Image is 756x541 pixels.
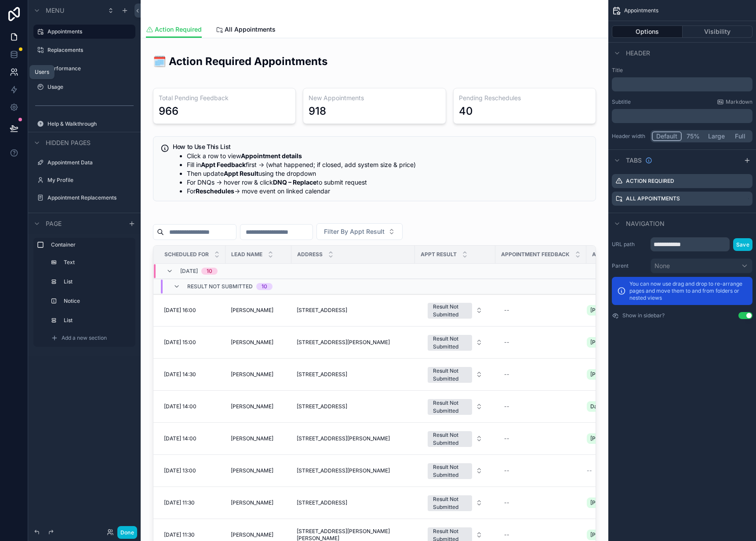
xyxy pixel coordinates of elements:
[47,177,134,184] label: My Profile
[612,133,647,140] label: Header width
[626,178,674,185] label: Action Required
[652,131,682,141] button: Default
[64,259,130,266] label: Text
[46,6,64,15] span: Menu
[592,251,631,258] span: Assigned Rep
[46,219,62,228] span: Page
[626,219,665,228] span: Navigation
[612,98,631,105] label: Subtitle
[155,25,202,34] span: Action Required
[117,526,137,539] button: Done
[622,312,665,319] label: Show in sidebar?
[47,28,130,35] label: Appointments
[612,262,647,269] label: Parent
[35,69,49,76] div: Users
[28,234,141,356] div: scrollable content
[629,280,747,301] p: You can now use drag and drop to re-arrange pages and move them to and from folders or nested views
[654,261,670,270] span: None
[64,317,130,324] label: List
[225,25,276,34] span: All Appointments
[62,334,107,341] span: Add a new section
[626,49,650,58] span: Header
[47,47,134,54] label: Replacements
[47,120,134,127] label: Help & Walkthrough
[146,22,202,38] a: Action Required
[733,238,752,251] button: Save
[164,251,209,258] span: Scheduled For
[180,268,198,275] span: [DATE]
[421,251,457,258] span: Appt Result
[64,298,130,305] label: Notice
[47,65,134,72] label: Performance
[262,283,267,290] div: 10
[207,268,212,275] div: 10
[47,159,134,166] label: Appointment Data
[726,98,752,105] span: Markdown
[47,194,134,201] label: Appointment Replacements
[64,278,130,285] label: List
[729,131,751,141] button: Full
[651,258,752,273] button: None
[47,84,134,91] label: Usage
[187,283,253,290] span: Result Not Submitted
[717,98,752,105] a: Markdown
[612,67,752,74] label: Title
[297,251,323,258] span: Address
[626,156,642,165] span: Tabs
[626,195,680,202] label: All Appointments
[501,251,570,258] span: Appointment Feedback
[624,7,658,14] span: Appointments
[612,109,752,123] div: scrollable content
[231,251,262,258] span: Lead Name
[216,22,276,39] a: All Appointments
[704,131,729,141] button: Large
[46,138,91,147] span: Hidden pages
[612,241,647,248] label: URL path
[682,131,704,141] button: 75%
[683,25,753,38] button: Visibility
[51,241,132,248] label: Container
[612,77,752,91] div: scrollable content
[612,25,683,38] button: Options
